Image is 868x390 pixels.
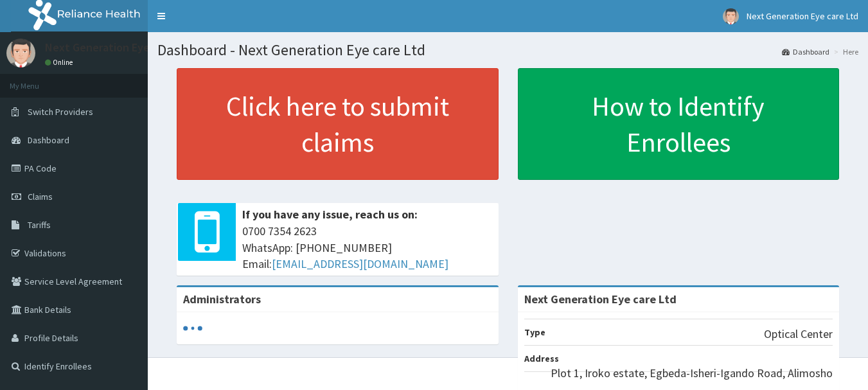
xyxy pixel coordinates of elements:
[551,365,833,382] p: Plot 1, Iroko estate, Egbeda-Isheri-Igando Road, Alimosho
[183,319,202,338] svg: audio-loading
[272,256,448,271] a: [EMAIL_ADDRESS][DOMAIN_NAME]
[28,106,93,118] span: Switch Providers
[524,353,559,364] b: Address
[242,207,418,222] b: If you have any issue, reach us on:
[782,46,829,57] a: Dashboard
[518,68,840,180] a: How to Identify Enrollees
[28,191,53,202] span: Claims
[45,42,194,53] p: Next Generation Eye care Ltd
[45,58,76,67] a: Online
[183,292,261,306] b: Administrators
[747,10,858,22] span: Next Generation Eye care Ltd
[6,39,35,67] img: User Image
[242,223,492,272] span: 0700 7354 2623 WhatsApp: [PHONE_NUMBER] Email:
[723,8,739,24] img: User Image
[157,42,858,58] h1: Dashboard - Next Generation Eye care Ltd
[524,326,545,338] b: Type
[764,326,833,342] p: Optical Center
[524,292,677,306] strong: Next Generation Eye care Ltd
[831,46,858,57] li: Here
[28,134,69,146] span: Dashboard
[28,219,51,231] span: Tariffs
[177,68,499,180] a: Click here to submit claims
